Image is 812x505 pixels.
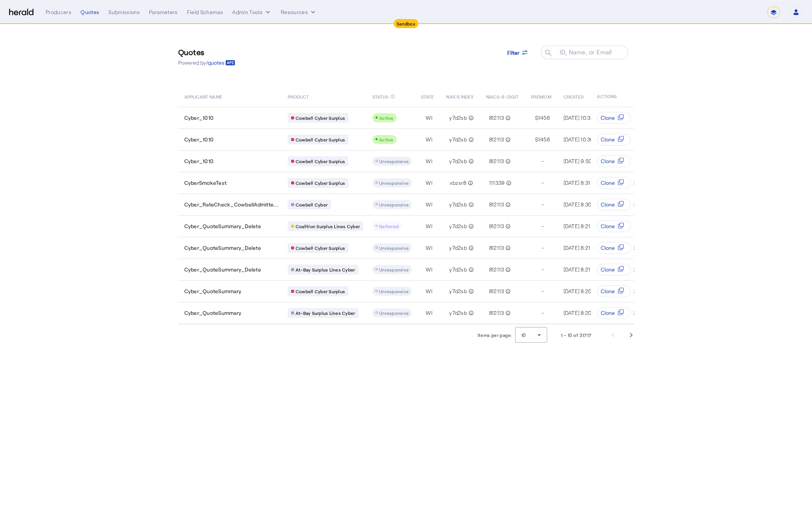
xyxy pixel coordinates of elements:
[426,201,432,208] span: WI
[489,222,504,230] span: 812113
[449,266,467,273] span: y7d2sb
[538,114,550,122] span: 1456
[296,267,355,273] span: At-Bay Surplus Lines Cyber
[622,326,640,344] button: Next page
[467,244,474,252] mat-icon: info_outline
[296,245,345,251] span: Cowbell Cyber Surplus
[504,136,511,143] mat-icon: info_outline
[187,8,223,16] div: Field Schemas
[184,157,214,165] span: Cyber_1010
[184,287,242,295] span: Cyber_QuoteSummary
[9,9,33,16] img: Herald Logo
[394,19,418,28] div: Sandbox
[467,266,474,273] mat-icon: info_outline
[504,114,511,122] mat-icon: info_outline
[281,8,317,16] button: Resources dropdown menu
[296,202,328,208] span: Cowbell Cyber
[486,92,519,100] span: NAICS-6-DIGIT
[489,114,504,122] span: 812113
[149,8,178,16] div: Parameters
[563,288,601,294] span: [DATE] 8:20 AM
[563,136,603,143] span: [DATE] 10:30 AM
[379,267,409,272] span: Unresponsive
[467,309,474,317] mat-icon: info_outline
[449,244,467,252] span: y7d2sb
[597,155,631,167] button: Clone
[108,8,140,16] div: Submissions
[560,48,612,56] mat-label: ID, Name, or Email
[597,264,631,276] button: Clone
[206,59,235,67] a: /quotes
[563,158,601,164] span: [DATE] 9:50 AM
[46,8,71,16] div: Producers
[489,179,505,187] span: 111339
[184,136,214,143] span: Cyber_1010
[449,309,467,317] span: y7d2sb
[504,244,511,252] mat-icon: info_outline
[504,266,511,273] mat-icon: info_outline
[426,179,432,187] span: WI
[601,244,615,252] span: Clone
[563,201,601,208] span: [DATE] 8:30 AM
[563,92,584,100] span: CREATED
[521,332,526,338] span: 10
[504,287,511,295] mat-icon: info_outline
[426,222,432,230] span: WI
[184,222,261,230] span: Cyber_QuoteSummary_Delete
[541,309,544,317] span: -
[449,114,467,122] span: y7d2sb
[449,136,467,143] span: y7d2sb
[184,114,214,122] span: Cyber_1010
[426,136,432,143] span: WI
[426,266,432,273] span: WI
[489,157,504,165] span: 812113
[426,244,432,252] span: WI
[478,331,512,339] div: Items per page:
[232,8,272,16] button: internal dropdown menu
[601,201,615,208] span: Clone
[288,92,309,100] span: PRODUCT
[489,287,504,295] span: 812113
[296,310,355,316] span: At-Bay Surplus Lines Cyber
[489,244,504,252] span: 812113
[467,114,474,122] mat-icon: info_outline
[601,287,615,295] span: Clone
[535,136,538,143] span: $
[379,224,399,229] span: Referred
[467,201,474,208] mat-icon: info_outline
[601,179,615,187] span: Clone
[541,201,544,208] span: -
[296,288,345,294] span: Cowbell Cyber Surplus
[379,245,409,251] span: Unresponsive
[597,220,631,232] button: Clone
[597,112,631,124] button: Clone
[601,157,615,165] span: Clone
[507,49,519,57] span: Filter
[504,309,511,317] mat-icon: info_outline
[372,92,389,100] span: STATUS
[541,179,544,187] span: -
[449,287,467,295] span: y7d2sb
[541,266,544,273] span: -
[601,266,615,273] span: Clone
[379,180,409,186] span: Unresponsive
[501,46,535,59] button: Filter
[489,266,504,273] span: 812113
[426,114,432,122] span: WI
[504,201,511,208] mat-icon: info_outline
[296,137,345,143] span: Cowbell Cyber Surplus
[541,287,544,295] span: -
[601,136,615,143] span: Clone
[296,115,345,121] span: Cowbell Cyber Surplus
[296,158,345,164] span: Cowbell Cyber Surplus
[446,92,473,100] span: NAICS INDEX
[601,309,615,317] span: Clone
[178,86,761,324] table: Table view of all quotes submitted by your platform
[489,136,504,143] span: 812113
[390,92,395,101] mat-icon: info_outline
[561,331,592,339] div: 1 – 10 of 31717
[531,92,551,100] span: PREMIUM
[467,136,474,143] mat-icon: info_outline
[563,310,601,316] span: [DATE] 8:20 AM
[597,199,631,211] button: Clone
